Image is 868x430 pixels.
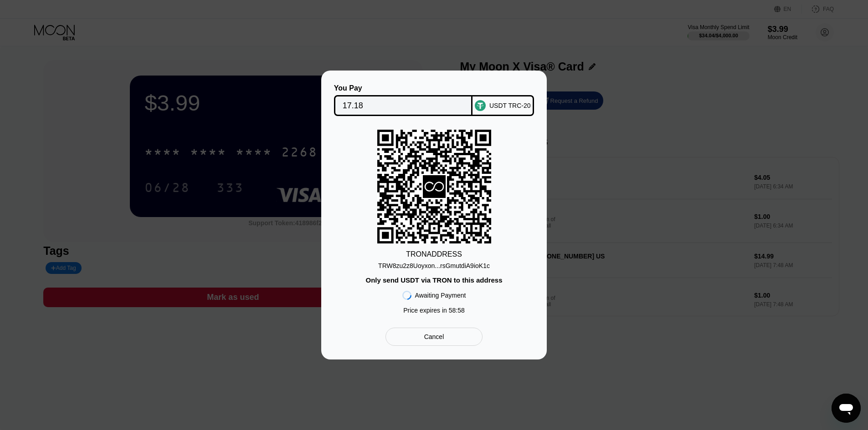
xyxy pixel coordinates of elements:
div: You Pay [334,84,473,92]
div: You PayUSDT TRC-20 [335,84,533,116]
div: Cancel [385,328,483,346]
div: Awaiting Payment [415,292,466,299]
div: TRW8zu2z8Uoyxon...rsGmutdiA9ioK1c [378,258,490,269]
div: USDT TRC-20 [489,102,531,109]
div: TRON ADDRESS [406,250,462,258]
div: Cancel [424,333,444,341]
div: TRW8zu2z8Uoyxon...rsGmutdiA9ioK1c [378,262,490,269]
div: Price expires in [403,307,465,314]
div: Only send USDT via TRON to this address [365,276,502,284]
iframe: Button to launch messaging window [832,394,861,423]
span: 58 : 58 [449,307,465,314]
